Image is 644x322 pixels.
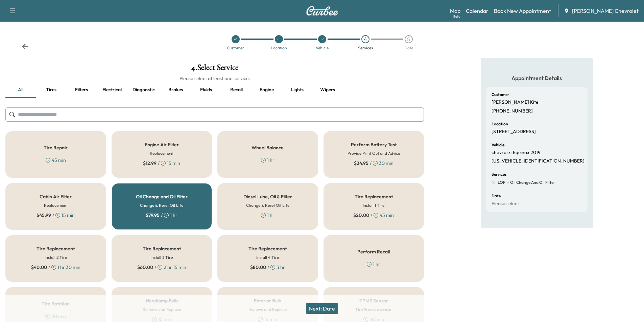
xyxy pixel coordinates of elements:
[150,150,173,156] h6: Replacement
[140,202,183,208] h6: Change & Reset Oil Life
[492,108,533,114] p: [PHONE_NUMBER]
[450,7,460,15] a: MapBeta
[306,303,338,314] button: Next: Date
[357,249,390,254] h5: Perform Recall
[492,129,536,135] p: [STREET_ADDRESS]
[572,7,639,15] span: [PERSON_NAME] Chevrolet
[97,82,127,98] button: Electrical
[353,212,394,219] div: / 45 min
[363,202,384,208] h6: Install 1 Tire
[250,264,285,271] div: / 3 hr
[250,264,266,271] span: $ 80.00
[40,194,72,199] h5: Cabin Air Filter
[37,212,75,219] div: / 15 min
[45,254,67,261] h6: Install 2 Tire
[353,212,369,219] span: $ 20.00
[160,82,191,98] button: Brakes
[31,264,47,271] span: $ 40.00
[405,35,413,43] div: 5
[5,64,424,75] h1: 4 . Select Service
[137,264,153,271] span: $ 60.00
[316,46,329,50] div: Vehicle
[492,172,506,176] h6: Services
[358,46,373,50] div: Services
[22,43,28,50] div: Back
[136,194,188,199] h5: Oil Change and Oil Filter
[46,157,66,164] div: 45 min
[256,254,279,261] h6: Install 4 Tire
[494,7,551,15] a: Book New Appointment
[306,6,338,16] img: Curbee Logo
[31,264,80,271] div: / 1 hr 30 min
[5,82,424,98] div: basic tabs example
[354,160,368,167] span: $ 24.95
[404,46,413,50] div: Date
[252,82,282,98] button: Engine
[492,158,585,164] p: [US_VEHICLE_IDENTIFICATION_NUMBER]
[261,212,275,219] div: 1 hr
[221,82,252,98] button: Recall
[37,212,51,219] span: $ 45.99
[492,122,508,126] h6: Location
[146,212,177,219] div: / 1 hr
[248,246,287,251] h5: Tire Replacement
[361,35,369,43] div: 4
[355,194,393,199] h5: Tire Replacement
[498,180,505,185] span: LOF
[261,157,275,164] div: 1 hr
[246,202,289,208] h6: Change & Reset Oil Life
[36,82,66,98] button: Tires
[492,93,509,97] h6: Customer
[44,145,68,150] h5: Tire Repair
[492,150,541,156] p: chevrolet Equinox 2019
[492,201,519,207] p: Please select
[146,212,160,219] span: $ 79.95
[5,75,424,82] h6: Please select at least one service.
[492,194,501,198] h6: Date
[145,142,179,147] h5: Engine Air Filter
[509,180,555,185] span: Oil Change and Oil Filter
[227,46,244,50] div: Customer
[351,142,397,147] h5: Perform Battery Test
[466,7,488,15] a: Calendar
[243,194,292,199] h5: Diesel Lube, Oil & Filter
[137,264,186,271] div: / 2 hr 15 min
[486,74,588,82] h5: Appointment Details
[127,82,160,98] button: Diagnostic
[505,179,509,186] span: -
[150,254,173,261] h6: Install 3 Tire
[44,202,68,208] h6: Replacement
[191,82,221,98] button: Fluids
[492,143,504,147] h6: Vehicle
[143,160,157,167] span: $ 12.99
[143,246,181,251] h5: Tire Replacement
[66,82,97,98] button: Filters
[282,82,312,98] button: Lights
[5,82,36,98] button: all
[348,150,400,156] h6: Provide Print Out and Advise
[367,261,380,268] div: 1 hr
[312,82,343,98] button: Wipers
[453,14,460,19] div: Beta
[143,160,180,167] div: / 15 min
[271,46,287,50] div: Location
[354,160,393,167] div: / 30 min
[37,246,75,251] h5: Tire Replacement
[492,99,539,105] p: [PERSON_NAME] Kite
[252,145,284,150] h5: Wheel Balance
